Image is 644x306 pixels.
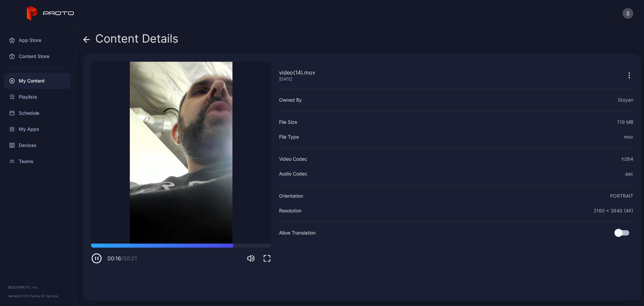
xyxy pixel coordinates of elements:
div: aac [625,170,633,178]
div: h264 [622,155,633,163]
span: Version 1.13.1 • [8,294,30,298]
div: File Size [279,118,297,126]
a: My Apps [4,121,71,137]
div: video(14).mov [279,68,315,76]
div: Resolution [279,207,302,215]
div: mov [624,133,633,141]
div: Stoyan [618,96,633,104]
button: S [623,8,633,19]
a: Teams [4,153,71,169]
div: Orientation [279,192,303,200]
div: © 2025 PROTO, Inc. [8,285,67,290]
div: 2160 x 3840 (4K) [594,207,633,215]
div: 00:16 [107,254,137,262]
div: Owned By [279,96,302,104]
div: Video Codec [279,155,307,163]
a: App Store [4,32,71,48]
div: PORTRAIT [610,192,633,200]
span: / 00:21 [121,255,137,262]
div: [DATE] [279,76,315,82]
a: Devices [4,137,71,153]
div: File Type [279,133,299,141]
video: Sorry, your browser doesn‘t support embedded videos [91,62,271,244]
div: 119 MB [617,118,633,126]
a: Content Store [4,48,71,64]
a: Terms Of Service [30,294,58,298]
a: My Content [4,73,71,89]
div: Allow Translation [279,229,316,237]
a: Playlists [4,89,71,105]
a: Schedule [4,105,71,121]
div: Content Details [83,32,178,48]
div: Audio Codec [279,170,307,178]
